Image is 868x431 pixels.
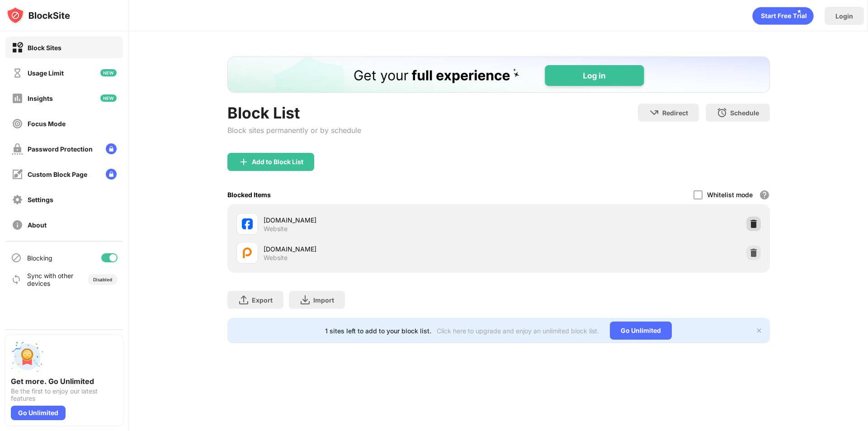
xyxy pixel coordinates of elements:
[252,296,273,304] div: Export
[707,191,753,199] div: Whitelist mode
[313,296,334,304] div: Import
[325,327,431,335] div: 1 sites left to add to your block list.
[242,247,253,258] img: favicons
[227,57,770,93] iframe: Banner
[28,120,66,128] div: Focus Mode
[264,254,288,262] div: Website
[6,6,70,24] img: logo-blocksite.svg
[93,277,112,282] div: Disabled
[227,126,361,135] div: Block sites permanently or by schedule
[12,67,23,79] img: time-usage-off.svg
[12,143,23,155] img: password-protection-off.svg
[12,194,23,205] img: settings-off.svg
[227,104,361,122] div: Block List
[100,69,117,76] img: new-icon.svg
[27,254,52,262] div: Blocking
[11,388,118,402] div: Be the first to enjoy our latest features
[264,225,288,233] div: Website
[11,341,43,373] img: push-unlimited.svg
[28,221,47,229] div: About
[28,145,93,153] div: Password Protection
[106,169,117,180] img: lock-menu.svg
[12,93,23,104] img: insights-off.svg
[28,196,53,204] div: Settings
[100,95,117,102] img: new-icon.svg
[252,158,303,166] div: Add to Block List
[12,219,23,231] img: about-off.svg
[835,12,853,20] div: Login
[437,327,599,335] div: Click here to upgrade and enjoy an unlimited block list.
[106,143,117,154] img: lock-menu.svg
[755,327,763,334] img: x-button.svg
[11,406,66,420] div: Go Unlimited
[242,218,253,229] img: favicons
[227,191,271,199] div: Blocked Items
[12,42,23,53] img: block-on.svg
[12,118,23,129] img: focus-off.svg
[28,69,64,77] div: Usage Limit
[730,109,759,117] div: Schedule
[11,377,118,386] div: Get more. Go Unlimited
[28,95,53,102] div: Insights
[11,274,22,285] img: sync-icon.svg
[264,215,499,225] div: [DOMAIN_NAME]
[27,272,74,287] div: Sync with other devices
[752,7,814,25] div: animation
[610,322,672,340] div: Go Unlimited
[28,44,61,52] div: Block Sites
[11,252,22,263] img: blocking-icon.svg
[662,109,688,117] div: Redirect
[12,169,23,180] img: customize-block-page-off.svg
[28,171,87,178] div: Custom Block Page
[264,244,499,254] div: [DOMAIN_NAME]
